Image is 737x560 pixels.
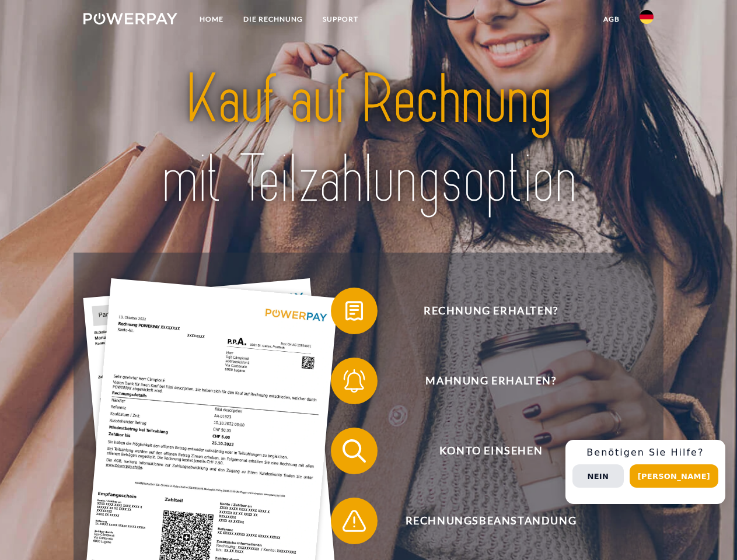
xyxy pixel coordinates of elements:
button: [PERSON_NAME] [630,464,718,488]
span: Konto einsehen [348,428,634,474]
button: Rechnungsbeanstandung [331,498,634,544]
img: title-powerpay_de.svg [111,56,626,223]
span: Rechnungsbeanstandung [348,498,634,544]
img: qb_warning.svg [340,506,369,535]
div: Schnellhilfe [565,440,725,504]
h3: Benötigen Sie Hilfe? [572,447,718,459]
button: Nein [572,464,624,488]
img: qb_bell.svg [340,366,369,395]
a: DIE RECHNUNG [233,9,313,30]
button: Konto einsehen [331,428,634,474]
img: de [640,10,654,24]
img: qb_search.svg [340,436,369,466]
img: qb_bill.svg [340,296,369,325]
a: agb [593,9,630,30]
button: Rechnung erhalten? [331,288,634,334]
button: Mahnung erhalten? [331,358,634,404]
a: SUPPORT [313,9,368,30]
span: Rechnung erhalten? [348,288,634,334]
a: Home [190,9,233,30]
span: Mahnung erhalten? [348,358,634,404]
img: logo-powerpay-white.svg [83,13,177,24]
